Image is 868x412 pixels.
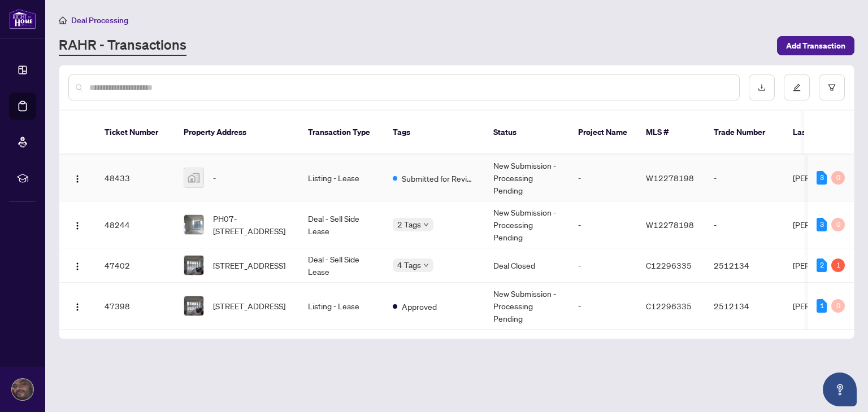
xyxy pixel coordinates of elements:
[68,216,86,234] button: Logo
[749,74,775,100] button: download
[819,74,845,100] button: filter
[646,301,692,311] span: C12296335
[68,297,86,315] button: Logo
[831,171,845,185] div: 0
[823,372,857,406] button: Open asap
[484,201,569,248] td: New Submission - Processing Pending
[831,258,845,272] div: 1
[817,258,827,272] div: 2
[213,212,290,237] span: PH07-[STREET_ADDRESS]
[484,283,569,330] td: New Submission - Processing Pending
[423,262,429,268] span: down
[817,299,827,313] div: 1
[484,111,569,155] th: Status
[213,259,285,271] span: [STREET_ADDRESS]
[705,201,784,248] td: -
[96,248,175,283] td: 47402
[637,111,705,155] th: MLS #
[213,172,216,184] span: -
[705,283,784,330] td: 2512134
[213,300,285,312] span: [STREET_ADDRESS]
[423,222,429,227] span: down
[96,155,175,201] td: 48433
[646,173,694,183] span: W12278198
[175,111,299,155] th: Property Address
[9,8,36,29] img: logo
[777,36,854,55] button: Add Transaction
[793,84,801,91] span: edit
[831,218,845,231] div: 0
[59,36,186,56] a: RAHR - Transactions
[569,283,637,330] td: -
[299,155,384,201] td: Listing - Lease
[384,111,484,155] th: Tags
[484,248,569,283] td: Deal Closed
[68,169,86,187] button: Logo
[646,260,692,270] span: C12296335
[397,258,421,271] span: 4 Tags
[397,218,421,231] span: 2 Tags
[299,111,384,155] th: Transaction Type
[299,283,384,330] td: Listing - Lease
[569,201,637,248] td: -
[569,111,637,155] th: Project Name
[71,15,128,25] span: Deal Processing
[831,299,845,313] div: 0
[299,201,384,248] td: Deal - Sell Side Lease
[299,248,384,283] td: Deal - Sell Side Lease
[184,256,203,275] img: thumbnail-img
[96,283,175,330] td: 47398
[96,201,175,248] td: 48244
[817,218,827,231] div: 3
[68,256,86,274] button: Logo
[484,155,569,201] td: New Submission - Processing Pending
[758,84,766,91] span: download
[73,303,82,312] img: Logo
[59,16,67,24] span: home
[786,37,845,55] span: Add Transaction
[784,74,810,100] button: edit
[73,221,82,230] img: Logo
[705,111,784,155] th: Trade Number
[184,296,203,315] img: thumbnail-img
[402,172,475,185] span: Submitted for Review
[569,155,637,201] td: -
[569,248,637,283] td: -
[12,379,33,400] img: Profile Icon
[184,168,203,187] img: thumbnail-img
[828,84,836,91] span: filter
[73,262,82,271] img: Logo
[705,155,784,201] td: -
[96,111,175,155] th: Ticket Number
[73,174,82,183] img: Logo
[817,171,827,185] div: 3
[705,248,784,283] td: 2512134
[646,220,694,230] span: W12278198
[184,215,203,234] img: thumbnail-img
[402,300,437,313] span: Approved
